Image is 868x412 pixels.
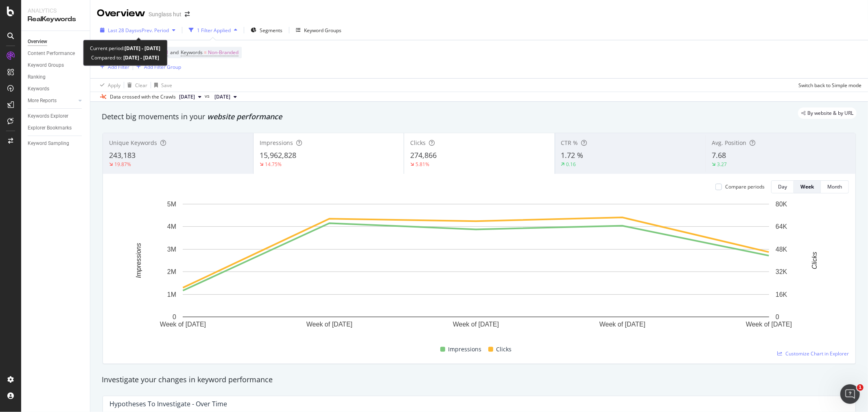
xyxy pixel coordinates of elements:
div: Analytics [28,7,83,15]
button: Segments [247,24,286,37]
text: 48K [776,246,787,253]
div: Compare periods [725,183,765,190]
span: vs Prev. Period [137,27,169,34]
div: Ranking [28,73,46,81]
a: More Reports [28,96,76,105]
span: Impressions [260,139,293,147]
text: 32K [776,268,787,275]
div: Week [800,183,814,190]
text: 80K [776,201,787,208]
div: 0.16 [566,161,576,168]
div: 19.87% [114,161,131,168]
button: Add Filter [97,62,129,72]
button: Day [771,180,794,193]
text: Week of [DATE] [160,321,206,328]
text: 16K [776,291,787,298]
button: Apply [97,79,120,92]
span: 2025 Sep. 28th [179,93,195,101]
span: 243,183 [109,150,136,160]
div: RealKeywords [28,15,83,24]
span: Keywords [181,49,203,56]
a: Explorer Bookmarks [28,124,84,132]
span: Segments [260,27,282,34]
text: 64K [776,223,787,230]
a: Keywords Explorer [28,112,84,121]
text: Impressions [135,243,142,278]
div: Hypotheses to Investigate - Over Time [109,400,227,408]
span: Customize Chart in Explorer [785,350,849,357]
div: Keyword Sampling [28,139,69,148]
button: Add Filter Group [133,62,181,72]
div: Overview [28,37,47,46]
span: Unique Keywords [109,139,157,147]
text: Clicks [811,252,818,270]
span: 2025 Aug. 31st [214,93,230,101]
div: Apply [108,82,120,89]
text: 2M [167,268,176,275]
text: Week of [DATE] [746,321,792,328]
a: Keywords [28,85,84,93]
button: Switch back to Simple mode [795,79,861,92]
text: Week of [DATE] [306,321,352,328]
div: Month [827,183,842,190]
span: Clicks [410,139,426,147]
span: 274,866 [410,150,437,160]
div: Overview [97,7,145,20]
button: Clear [124,79,147,92]
span: 7.68 [712,150,726,160]
button: [DATE] [211,92,240,102]
span: 1 [857,384,864,391]
div: Content Performance [28,49,75,58]
a: Customize Chart in Explorer [777,350,849,357]
button: Save [151,79,172,92]
div: 5.81% [415,161,429,168]
div: Save [161,82,172,89]
div: Keyword Groups [28,61,64,70]
div: Keywords Explorer [28,112,68,121]
span: Avg. Position [712,139,746,147]
div: Add Filter [108,64,129,70]
text: 1M [167,291,176,298]
div: 1 Filter Applied [197,27,231,34]
text: Week of [DATE] [599,321,645,328]
b: [DATE] - [DATE] [125,45,160,52]
span: Non-Branded [208,47,238,58]
button: Last 28 DaysvsPrev. Period [97,24,179,37]
span: Impressions [448,344,482,354]
text: 4M [167,223,176,230]
text: 5M [167,201,176,208]
iframe: Intercom live chat [840,384,860,404]
span: By website & by URL [807,111,853,116]
button: Keyword Groups [293,24,345,37]
div: More Reports [28,96,57,105]
div: Add Filter Group [144,64,181,70]
a: Overview [28,37,84,46]
button: 1 Filter Applied [186,24,241,37]
span: and [170,49,179,56]
div: 14.75% [265,161,282,168]
div: Compared to: [91,53,159,62]
div: Day [778,183,787,190]
div: Investigate your changes in keyword performance [102,375,857,385]
text: Week of [DATE] [453,321,499,328]
div: Data crossed with the Crawls [110,93,176,101]
span: Last 28 Days [108,27,137,34]
a: Keyword Groups [28,61,84,70]
span: Clicks [496,344,512,354]
svg: A chart. [109,200,842,341]
div: 3.27 [717,161,727,168]
b: [DATE] - [DATE] [122,54,159,61]
span: 15,962,828 [260,150,296,160]
div: Keywords [28,85,49,93]
text: 0 [776,313,779,320]
div: Switch back to Simple mode [798,82,861,89]
div: arrow-right-arrow-left [185,11,190,17]
span: = [204,49,207,56]
a: Keyword Sampling [28,139,84,148]
button: Month [821,180,849,193]
span: vs [205,92,211,100]
div: legacy label [798,107,857,119]
a: Content Performance [28,49,84,58]
a: Ranking [28,73,84,81]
